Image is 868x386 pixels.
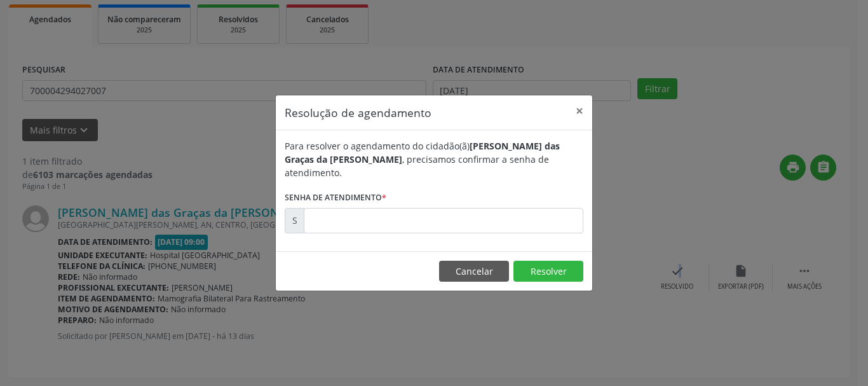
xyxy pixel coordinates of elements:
button: Close [567,95,592,127]
button: Cancelar [439,261,509,282]
label: Senha de atendimento [285,188,386,208]
button: Resolver [513,261,583,282]
div: S [285,208,304,233]
div: Para resolver o agendamento do cidadão(ã) , precisamos confirmar a senha de atendimento. [285,139,583,179]
b: [PERSON_NAME] das Graças da [PERSON_NAME] [285,140,560,165]
h5: Resolução de agendamento [285,104,431,121]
